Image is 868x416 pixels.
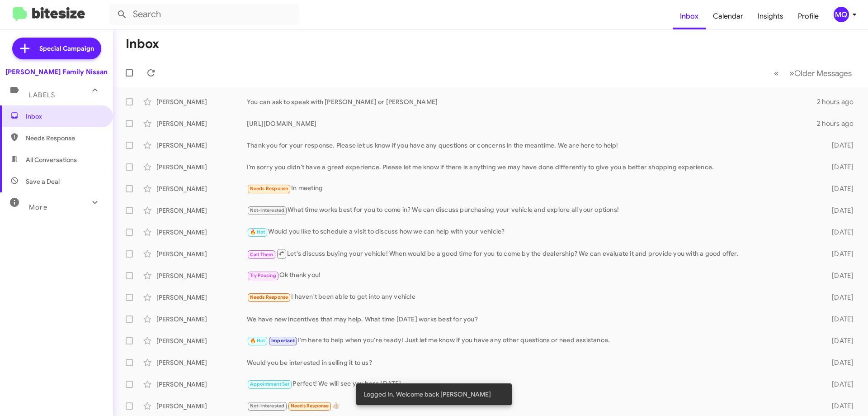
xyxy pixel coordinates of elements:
[363,390,491,399] span: Logged In. Welcome back [PERSON_NAME]
[247,97,817,106] div: You can ask to speak with [PERSON_NAME] or [PERSON_NAME]
[156,293,247,302] div: [PERSON_NAME]
[817,380,861,389] div: [DATE]
[250,252,274,258] span: Call Them
[247,401,817,411] div: 👍🏼
[5,67,108,77] div: [PERSON_NAME] Family Nissan
[29,203,47,211] span: More
[750,3,791,29] a: Insights
[769,64,857,82] nav: Page navigation example
[156,119,247,128] div: [PERSON_NAME]
[817,293,861,302] div: [DATE]
[109,4,299,25] input: Search
[247,292,817,302] div: I haven't been able to get into any vehicle
[247,227,817,237] div: Would you like to schedule a visit to discuss how we can help with your vehicle?
[250,229,265,235] span: 🔥 Hot
[247,141,817,150] div: Thank you for your response. Please let us know if you have any questions or concerns in the mean...
[271,338,295,344] span: Important
[250,294,288,300] span: Needs Response
[817,184,861,193] div: [DATE]
[250,186,288,191] span: Needs Response
[156,271,247,280] div: [PERSON_NAME]
[156,380,247,389] div: [PERSON_NAME]
[156,184,247,193] div: [PERSON_NAME]
[12,38,101,59] a: Special Campaign
[817,249,861,258] div: [DATE]
[250,207,285,213] span: Not-Interested
[156,336,247,345] div: [PERSON_NAME]
[774,67,779,79] span: «
[817,141,861,150] div: [DATE]
[834,7,849,22] div: MQ
[817,228,861,237] div: [DATE]
[817,315,861,324] div: [DATE]
[26,112,103,121] span: Inbox
[250,338,265,344] span: 🔥 Hot
[247,119,817,128] div: [URL][DOMAIN_NAME]
[156,402,247,411] div: [PERSON_NAME]
[250,381,290,387] span: Appointment Set
[29,91,55,99] span: Labels
[247,379,817,389] div: Perfect! We will see you here [DATE]
[791,3,826,29] a: Profile
[817,271,861,280] div: [DATE]
[247,205,817,215] div: What time works best for you to come in? We can discuss purchasing your vehicle and explore all y...
[156,97,247,106] div: [PERSON_NAME]
[156,358,247,367] div: [PERSON_NAME]
[817,402,861,411] div: [DATE]
[826,7,858,22] button: MQ
[789,67,794,79] span: »
[673,3,706,29] a: Inbox
[247,248,817,259] div: Let's discuss buying your vehicle! When would be a good time for you to come by the dealership? W...
[817,119,861,128] div: 2 hours ago
[784,64,857,82] button: Next
[26,134,103,143] span: Needs Response
[250,273,276,278] span: Try Pausing
[247,183,817,194] div: In meeting
[794,68,852,78] span: Older Messages
[291,403,329,409] span: Needs Response
[156,141,247,150] div: [PERSON_NAME]
[817,97,861,106] div: 2 hours ago
[817,336,861,345] div: [DATE]
[156,206,247,215] div: [PERSON_NAME]
[26,155,77,164] span: All Conversations
[126,37,159,51] h1: Inbox
[247,335,817,346] div: I'm here to help when you're ready! Just let me know if you have any other questions or need assi...
[769,64,784,82] button: Previous
[156,249,247,258] div: [PERSON_NAME]
[156,228,247,237] div: [PERSON_NAME]
[817,358,861,367] div: [DATE]
[247,270,817,281] div: Ok thank you!
[156,163,247,172] div: [PERSON_NAME]
[706,3,750,29] a: Calendar
[156,315,247,324] div: [PERSON_NAME]
[247,315,817,324] div: We have new incentives that may help. What time [DATE] works best for you?
[247,358,817,367] div: Would you be interested in selling it to us?
[247,163,817,172] div: I’m sorry you didn’t have a great experience. Please let me know if there is anything we may have...
[39,44,94,53] span: Special Campaign
[817,163,861,172] div: [DATE]
[26,177,60,186] span: Save a Deal
[817,206,861,215] div: [DATE]
[250,403,285,409] span: Not-Interested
